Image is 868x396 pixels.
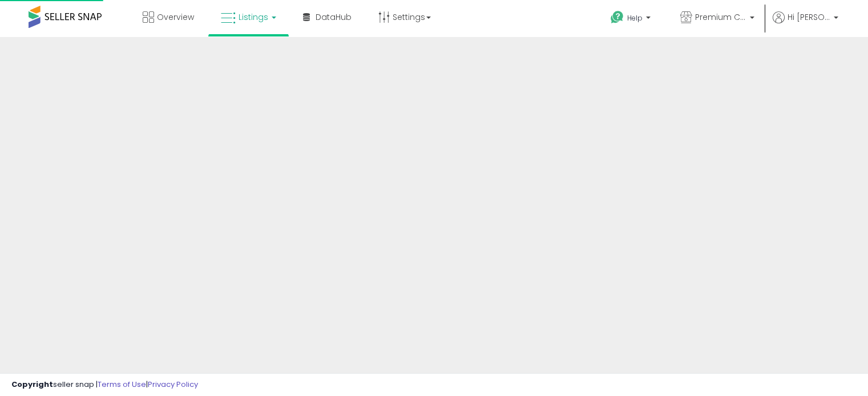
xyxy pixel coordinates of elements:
span: Overview [157,11,194,23]
span: Help [627,13,643,23]
a: Privacy Policy [148,379,198,390]
a: Terms of Use [98,379,146,390]
a: Hi [PERSON_NAME] [773,11,838,37]
a: Help [601,2,662,37]
span: Listings [239,11,268,23]
span: DataHub [316,11,352,23]
strong: Copyright [11,379,53,390]
span: Hi [PERSON_NAME] [788,11,830,23]
i: Get Help [610,10,624,25]
div: seller snap | | [11,379,198,390]
span: Premium Convenience [695,11,746,23]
